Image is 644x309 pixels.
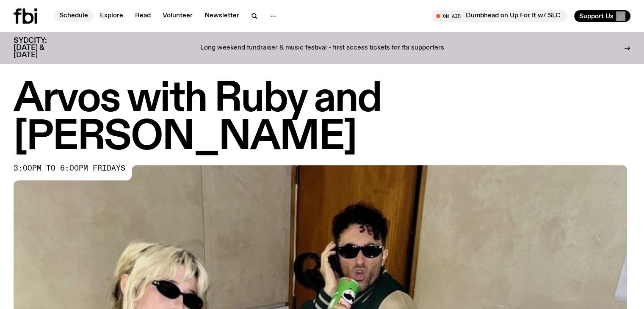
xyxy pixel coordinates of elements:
a: Newsletter [199,10,244,22]
a: Volunteer [158,10,198,22]
h1: Arvos with Ruby and [PERSON_NAME] [14,80,630,157]
a: Explore [95,10,128,22]
a: Read [130,10,156,22]
h3: SYDCITY: [DATE] & [DATE] [14,37,68,59]
button: On AirDumbhead on Up For It w/ SLC [432,10,567,22]
button: Support Us [574,10,630,22]
span: Support Us [579,12,614,20]
a: Schedule [54,10,93,22]
p: Long weekend fundraiser & music festival - first access tickets for fbi supporters [200,44,444,52]
span: 3:00pm to 6:00pm fridays [14,165,125,172]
